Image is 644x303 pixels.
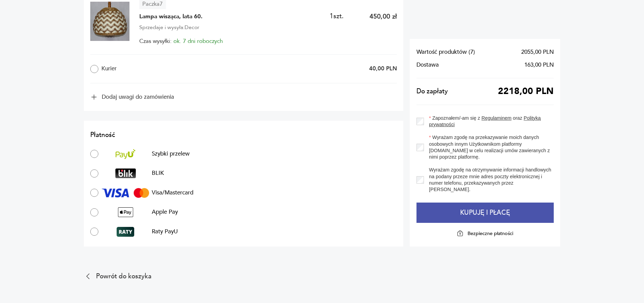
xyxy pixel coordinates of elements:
span: Lampa wisząca, lata 60. [139,13,202,21]
span: ok. 7 dni roboczych [173,37,223,45]
img: BLIK [115,168,136,178]
a: Polityką prywatności [429,115,541,127]
button: Dodaj uwagi do zamówienia [90,93,174,101]
label: Kurier [90,65,221,73]
input: Kurier [90,65,98,73]
input: BLIKBLIK [90,169,98,178]
input: Visa/MastercardVisa/Mastercard [90,189,98,197]
p: Apple Pay [152,208,178,216]
img: Visa/Mastercard [102,188,149,198]
img: Apple Pay [118,207,133,217]
p: 450,00 zł [369,12,397,21]
p: Bezpieczne płatności [468,230,513,236]
p: Szybki przelew [152,150,190,158]
input: Raty PayURaty PayU [90,228,98,236]
span: Sprzedaje i wysyła: Decor [139,23,199,32]
span: Dostawa [416,62,439,68]
p: BLIK [152,169,164,177]
button: Kupuję i płacę [416,203,554,223]
a: Powrót do koszyka [84,272,404,280]
span: Czas wysyłki: [139,38,223,44]
span: 2218,00 PLN [498,88,554,95]
span: Do zapłaty [416,88,448,95]
input: Apple PayApple Pay [90,208,98,216]
label: Wyrażam zgodę na otrzymywanie informacji handlowych na podany przeze mnie adres poczty elektronic... [424,167,554,193]
span: 163,00 PLN [524,62,554,68]
span: 2055,00 PLN [521,48,554,55]
img: Szybki przelew [116,149,135,159]
p: 40,00 PLN [369,65,397,73]
p: Visa/Mastercard [152,189,193,197]
label: Wyrażam zgodę na przekazywanie moich danych osobowych innym Użytkownikom platformy [DOMAIN_NAME] ... [424,134,554,160]
h2: Płatność [90,131,397,139]
label: Zapoznałem/-am się z oraz [424,115,554,127]
p: Powrót do koszyka [96,274,151,279]
span: 1 szt. [330,12,343,21]
span: Wartość produktów ( 7 ) [416,48,475,55]
img: Raty PayU [117,227,134,237]
img: Ikona kłódki [457,230,463,237]
img: Lampa wisząca, lata 60. [90,2,129,41]
p: Raty PayU [152,228,178,236]
input: Szybki przelewSzybki przelew [90,150,98,158]
a: Regulaminem [481,115,511,120]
